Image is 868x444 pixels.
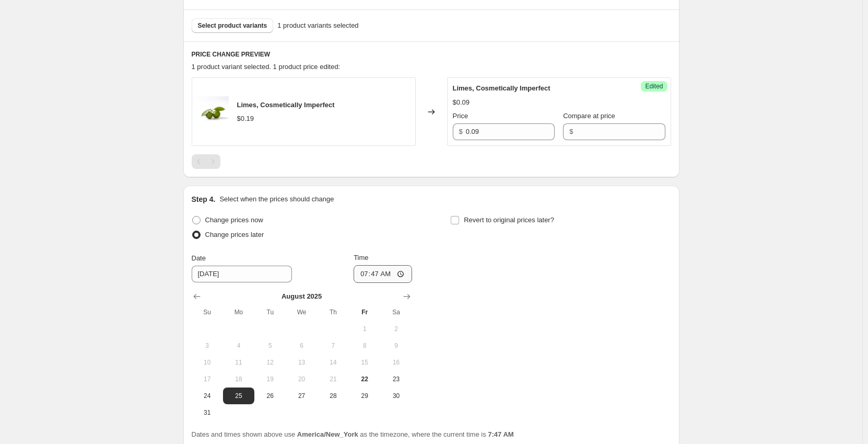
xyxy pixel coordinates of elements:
[290,392,313,400] span: 27
[259,358,281,367] span: 12
[237,101,335,109] span: Limes, Cosmetically Imperfect
[318,337,349,354] button: Thursday August 7 2025
[318,388,349,404] button: Thursday August 28 2025
[318,304,349,321] th: Thursday
[354,265,412,283] input: 12:00
[197,96,229,128] img: limes_pickouts_80x.jpg
[237,113,254,124] div: $0.19
[384,341,407,350] span: 9
[259,341,281,350] span: 5
[254,354,286,371] button: Tuesday August 12 2025
[322,341,345,350] span: 7
[318,371,349,388] button: Thursday August 21 2025
[192,388,223,404] button: Sunday August 24 2025
[259,392,281,400] span: 26
[192,63,341,71] span: 1 product variant selected. 1 product price edited:
[488,430,513,438] b: 7:47 AM
[223,337,254,354] button: Monday August 4 2025
[196,392,219,400] span: 24
[349,354,380,371] button: Friday August 15 2025
[277,20,358,31] span: 1 product variants selected
[354,254,368,261] span: Time
[196,341,219,350] span: 3
[353,341,376,350] span: 8
[223,304,254,321] th: Monday
[349,371,380,388] button: Today Friday August 22 2025
[290,375,313,383] span: 20
[286,304,317,321] th: Wednesday
[192,354,223,371] button: Sunday August 10 2025
[384,392,407,400] span: 30
[192,154,220,169] nav: Pagination
[459,128,463,135] span: $
[353,325,376,333] span: 1
[353,308,376,316] span: Fr
[223,388,254,404] button: Monday August 25 2025
[192,254,206,262] span: Date
[254,304,286,321] th: Tuesday
[384,308,407,316] span: Sa
[192,304,223,321] th: Sunday
[286,354,317,371] button: Wednesday August 13 2025
[286,337,317,354] button: Wednesday August 6 2025
[384,325,407,333] span: 2
[227,358,250,367] span: 11
[192,50,671,59] h6: PRICE CHANGE PREVIEW
[192,266,292,282] input: 8/22/2025
[198,21,267,30] span: Select product variants
[259,375,281,383] span: 19
[569,128,573,135] span: $
[219,194,334,204] p: Select when the prices should change
[196,358,219,367] span: 10
[254,371,286,388] button: Tuesday August 19 2025
[205,231,264,238] span: Change prices later
[380,304,412,321] th: Saturday
[322,308,345,316] span: Th
[196,308,219,316] span: Su
[380,337,412,354] button: Saturday August 9 2025
[192,404,223,421] button: Sunday August 31 2025
[190,289,204,304] button: Show previous month, July 2025
[192,337,223,354] button: Sunday August 3 2025
[223,371,254,388] button: Monday August 18 2025
[227,341,250,350] span: 4
[192,194,216,204] h2: Step 4.
[349,304,380,321] th: Friday
[223,354,254,371] button: Monday August 11 2025
[349,388,380,404] button: Friday August 29 2025
[290,308,313,316] span: We
[227,308,250,316] span: Mo
[227,375,250,383] span: 18
[380,354,412,371] button: Saturday August 16 2025
[205,216,263,224] span: Change prices now
[227,392,250,400] span: 25
[384,358,407,367] span: 16
[254,337,286,354] button: Tuesday August 5 2025
[318,354,349,371] button: Thursday August 14 2025
[464,216,554,224] span: Revert to original prices later?
[192,430,514,438] span: Dates and times shown above use as the timezone, where the current time is
[453,112,468,120] span: Price
[196,408,219,417] span: 31
[196,375,219,383] span: 17
[353,358,376,367] span: 15
[254,388,286,404] button: Tuesday August 26 2025
[322,375,345,383] span: 21
[353,392,376,400] span: 29
[645,82,663,90] span: Edited
[322,358,345,367] span: 14
[353,375,376,383] span: 22
[286,388,317,404] button: Wednesday August 27 2025
[192,18,274,33] button: Select product variants
[349,337,380,354] button: Friday August 8 2025
[322,392,345,400] span: 28
[400,289,414,304] button: Show next month, September 2025
[290,341,313,350] span: 6
[384,375,407,383] span: 23
[297,430,358,438] b: America/New_York
[380,321,412,337] button: Saturday August 2 2025
[380,388,412,404] button: Saturday August 30 2025
[290,358,313,367] span: 13
[380,371,412,388] button: Saturday August 23 2025
[453,84,550,92] span: Limes, Cosmetically Imperfect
